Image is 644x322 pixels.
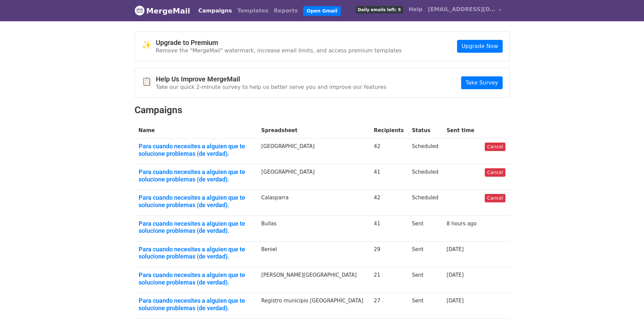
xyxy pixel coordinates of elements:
[447,272,464,278] a: [DATE]
[485,194,505,202] a: Cancel
[257,241,370,267] td: Beniel
[257,164,370,190] td: [GEOGRAPHIC_DATA]
[303,6,341,16] a: Open Gmail
[156,83,386,91] p: Take our quick 2-minute survey to help us better serve you and improve our features
[156,39,402,47] h4: Upgrade to Premium
[447,246,464,252] a: [DATE]
[370,139,408,164] td: 42
[257,216,370,241] td: Bullas
[370,164,408,190] td: 41
[443,123,481,139] th: Sent time
[139,168,253,183] a: Para cuando necesites a alguien que te solucione problemas (de verdad).
[461,76,502,89] a: Take Survey
[370,123,408,139] th: Recipients
[447,221,477,227] a: 8 hours ago
[196,4,235,18] a: Campaigns
[257,190,370,216] td: Calasparra
[408,123,442,139] th: Status
[353,3,406,16] a: Daily emails left: 9
[257,293,370,319] td: Registro municipio [GEOGRAPHIC_DATA]
[457,40,502,53] a: Upgrade Now
[139,220,253,234] a: Para cuando necesites a alguien que te solucione problemas (de verdad).
[139,297,253,312] a: Para cuando necesites a alguien que te solucione problemas (de verdad).
[370,241,408,267] td: 29
[257,123,370,139] th: Spreadsheet
[156,47,402,54] p: Remove the "MergeMail" watermark, increase email limits, and access premium templates
[425,3,504,19] a: [EMAIL_ADDRESS][DOMAIN_NAME]
[408,293,442,319] td: Sent
[447,298,464,304] a: [DATE]
[135,104,510,116] h2: Campaigns
[271,4,301,18] a: Reports
[156,75,386,83] h4: Help Us Improve MergeMail
[142,40,156,50] span: ✨
[370,216,408,241] td: 41
[356,6,403,14] span: Daily emails left: 9
[408,241,442,267] td: Sent
[485,168,505,177] a: Cancel
[139,194,253,208] a: Para cuando necesites a alguien que te solucione problemas (de verdad).
[135,4,190,18] a: MergeMail
[408,216,442,241] td: Sent
[139,271,253,286] a: Para cuando necesites a alguien que te solucione problemas (de verdad).
[406,3,425,16] a: Help
[235,4,271,18] a: Templates
[142,77,156,86] span: 📋
[485,143,505,151] a: Cancel
[370,293,408,319] td: 27
[257,267,370,293] td: [PERSON_NAME][GEOGRAPHIC_DATA]
[370,190,408,216] td: 42
[370,267,408,293] td: 21
[408,190,442,216] td: Scheduled
[408,267,442,293] td: Sent
[135,5,145,16] img: MergeMail logo
[428,5,496,14] span: [EMAIL_ADDRESS][DOMAIN_NAME]
[135,123,257,139] th: Name
[408,139,442,164] td: Scheduled
[408,164,442,190] td: Scheduled
[139,143,253,157] a: Para cuando necesites a alguien que te solucione problemas (de verdad).
[139,246,253,260] a: Para cuando necesites a alguien que te solucione problemas (de verdad).
[257,139,370,164] td: [GEOGRAPHIC_DATA]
